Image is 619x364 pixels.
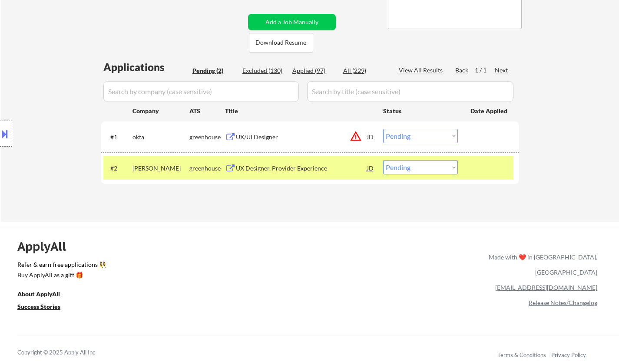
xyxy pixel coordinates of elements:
div: greenhouse [189,133,225,141]
button: warning_amber [350,130,362,142]
div: Applied (97) [292,66,336,75]
input: Search by title (case sensitive) [307,81,513,102]
div: Buy ApplyAll as a gift 🎁 [17,272,104,278]
u: Success Stories [17,303,60,310]
div: ApplyAll [17,239,76,254]
div: Pending (2) [192,66,236,75]
a: [EMAIL_ADDRESS][DOMAIN_NAME] [495,284,597,291]
a: Success Stories [17,302,72,313]
div: UX Designer, Provider Experience [236,164,367,173]
div: okta [132,133,189,141]
input: Search by company (case sensitive) [103,81,299,102]
div: UX/UI Designer [236,133,367,141]
div: JD [366,160,375,176]
a: About ApplyAll [17,290,72,301]
a: Release Notes/Changelog [529,299,597,306]
div: Made with ❤️ in [GEOGRAPHIC_DATA], [GEOGRAPHIC_DATA] [485,249,597,280]
div: Excluded (130) [242,66,286,75]
a: Buy ApplyAll as a gift 🎁 [17,271,104,282]
div: Copyright © 2025 Apply All Inc [17,348,117,357]
div: 1 / 1 [475,66,495,75]
div: All (229) [343,66,387,75]
div: Back [455,66,469,75]
u: About ApplyAll [17,290,60,298]
div: [PERSON_NAME] [132,164,189,173]
button: Add a Job Manually [248,14,336,30]
div: Company [132,107,189,115]
div: greenhouse [189,164,225,173]
a: Privacy Policy [551,351,586,358]
a: Terms & Conditions [497,351,546,358]
div: ATS [189,107,225,115]
button: Download Resume [249,33,313,52]
div: Next [495,66,509,75]
div: Date Applied [470,107,509,115]
div: View All Results [399,66,445,75]
a: Refer & earn free applications 👯‍♀️ [17,262,307,271]
div: Status [383,103,458,118]
div: Title [225,107,375,115]
div: JD [366,129,375,144]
